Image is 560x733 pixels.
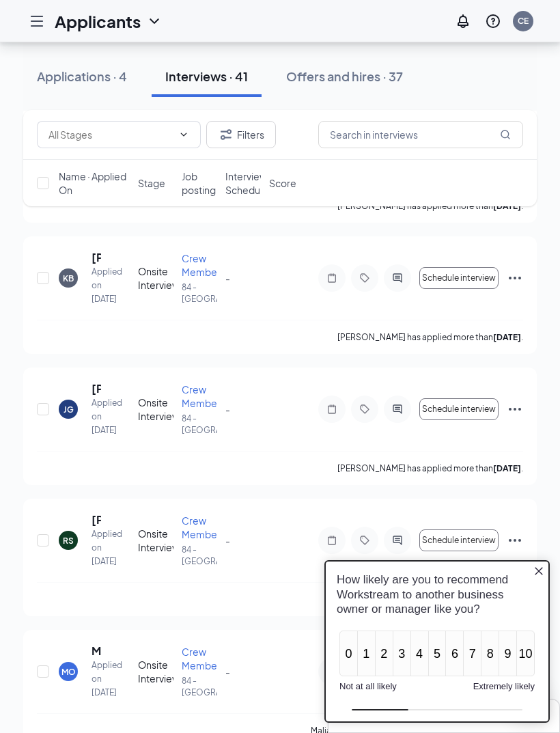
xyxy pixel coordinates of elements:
[92,659,101,700] div: Applied on [DATE]
[146,13,163,29] svg: ChevronDown
[59,169,130,197] span: Name · Applied On
[356,404,373,415] svg: Tag
[92,527,101,568] div: Applied on [DATE]
[389,273,406,283] svg: ActiveChat
[518,15,529,27] div: CE
[182,281,217,305] p: 84 - [GEOGRAPHIC_DATA]
[206,121,276,148] button: Filter Filters
[269,176,296,190] span: Score
[225,665,230,678] span: -
[225,403,230,415] span: -
[182,413,217,436] p: 84 - [GEOGRAPHIC_DATA]
[63,273,74,284] div: KB
[48,127,173,142] input: All Stages
[92,381,101,396] h5: [PERSON_NAME]
[63,535,74,547] div: RS
[419,267,499,289] button: Schedule interview
[324,404,340,415] svg: Note
[138,176,165,190] span: Stage
[485,13,501,29] svg: QuestionInfo
[422,404,496,414] span: Schedule interview
[92,396,101,437] div: Applied on [DATE]
[138,658,173,685] div: Onsite Interview
[225,169,268,197] span: Interview Schedule
[422,536,496,545] span: Schedule interview
[182,646,221,672] span: Crew Member
[389,535,406,546] svg: ActiveChat
[493,463,521,473] b: [DATE]
[225,272,230,284] span: -
[165,68,248,85] div: Interviews · 41
[138,264,173,292] div: Onsite Interview
[138,396,173,423] div: Onsite Interview
[455,13,471,29] svg: Notifications
[64,404,74,415] div: JG
[337,462,523,474] p: [PERSON_NAME] has applied more than .
[182,383,221,409] span: Crew Member
[286,68,403,85] div: Offers and hires · 37
[419,398,499,420] button: Schedule interview
[419,529,499,551] button: Schedule interview
[324,535,340,546] svg: Note
[225,534,230,547] span: -
[389,404,406,415] svg: ActiveChat
[92,512,101,527] h5: [PERSON_NAME]
[37,68,127,85] div: Applications · 4
[337,331,523,343] p: [PERSON_NAME] has applied more than .
[182,252,221,278] span: Crew Member
[182,169,217,197] span: Job posting
[507,270,523,286] svg: Ellipses
[55,10,141,33] h1: Applicants
[318,121,523,148] input: Search in interviews
[138,527,173,554] div: Onsite Interview
[356,273,373,283] svg: Tag
[218,126,234,143] svg: Filter
[507,532,523,549] svg: Ellipses
[92,644,101,659] h5: Maliah [PERSON_NAME]
[182,675,217,698] p: 84 - [GEOGRAPHIC_DATA]
[314,549,560,733] iframe: Sprig User Feedback Dialog
[500,129,511,140] svg: MagnifyingGlass
[178,129,189,140] svg: ChevronDown
[92,265,101,306] div: Applied on [DATE]
[182,544,217,567] p: 84 - [GEOGRAPHIC_DATA]
[493,332,521,342] b: [DATE]
[61,666,76,678] div: MO
[182,514,221,540] span: Crew Member
[422,273,496,283] span: Schedule interview
[324,273,340,283] svg: Note
[356,535,373,546] svg: Tag
[507,401,523,417] svg: Ellipses
[29,13,45,29] svg: Hamburger
[92,250,101,265] h5: [PERSON_NAME]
